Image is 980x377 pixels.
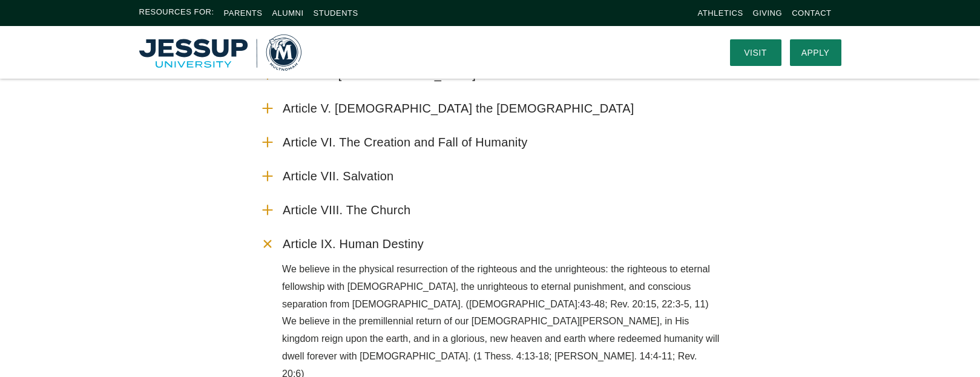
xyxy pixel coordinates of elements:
[792,8,831,18] a: Contact
[753,8,783,18] a: Giving
[272,8,303,18] a: Alumni
[790,39,841,66] a: Apply
[283,237,424,252] span: Article IX. Human Destiny
[283,135,527,150] span: Article VI. The Creation and Fall of Humanity
[224,8,263,18] a: Parents
[139,34,301,71] img: Multnomah University Logo
[698,8,743,18] a: Athletics
[314,8,358,18] a: Students
[139,34,301,71] a: Home
[283,101,634,116] span: Article V. [DEMOGRAPHIC_DATA] the [DEMOGRAPHIC_DATA]
[283,203,410,218] span: Article VIII. The Church
[283,169,393,184] span: Article VII. Salvation
[730,39,781,66] a: Visit
[139,6,214,20] span: Resources For:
